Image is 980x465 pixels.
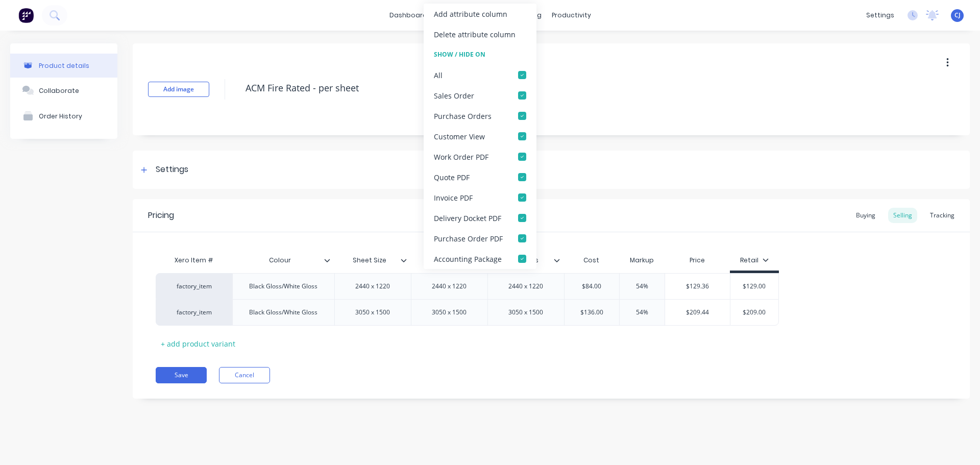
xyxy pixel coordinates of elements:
div: factory_itemBlack Gloss/White Gloss2440 x 12202440 x 12202440 x 1220$84.0054%$129.36$129.00 [156,273,779,299]
div: 3050 x 1500 [347,306,398,319]
div: Settings [156,163,188,176]
button: Collaborate [10,78,117,103]
div: Add attribute column [434,9,507,19]
button: Order History [10,103,117,129]
div: 2440 x 1220 [424,280,475,293]
div: Purchase Order PDF [434,233,503,244]
div: Quote PDF [434,172,470,183]
div: 3050 x 1500 [424,306,475,319]
div: Markup [619,250,665,271]
div: Delete attribute column [434,29,516,40]
div: Retail [740,256,769,265]
div: Xero Item # [156,250,232,271]
button: Add image [148,82,209,97]
a: dashboard [384,8,432,23]
div: Selling [888,208,917,223]
div: Pricing [148,209,174,222]
div: 54% [617,274,668,299]
div: 2440 x 1220 [347,280,398,293]
div: $209.00 [729,300,780,325]
div: Work Order PDF [434,152,488,162]
div: Invoice PDF [434,192,473,203]
span: CJ [954,11,961,20]
div: productivity [547,8,596,23]
div: Thickness [487,250,564,271]
div: Collaborate [39,87,79,94]
div: Tracking [925,208,960,223]
div: Accounting Package [434,254,502,264]
div: Sheet Size [334,250,411,271]
div: Delivery Docket PDF [434,213,501,224]
div: 3050 x 1500 [500,306,551,319]
div: + add product variant [156,336,240,352]
button: Product details [10,54,117,78]
div: Buying [851,208,880,223]
img: Factory [18,8,34,23]
button: Save [156,367,207,383]
textarea: ACM Fire Rated - per sheet [240,76,886,100]
div: Customer View [434,131,485,142]
div: Sales Order [434,90,474,101]
div: factory_item [166,282,222,291]
div: Skin [411,250,487,271]
div: Purchase Orders [434,111,492,121]
div: $129.36 [665,274,730,299]
div: Product details [39,62,89,69]
div: $84.00 [565,274,620,299]
div: Cost [564,250,620,271]
div: $129.00 [729,274,780,299]
div: Price [665,250,730,271]
div: Colour [232,248,328,273]
div: factory_item [166,308,222,317]
div: Colour [232,250,334,271]
div: Show / Hide On [424,44,536,65]
div: Black Gloss/White Gloss [241,306,326,319]
button: Cancel [219,367,270,383]
div: Black Gloss/White Gloss [241,280,326,293]
div: factory_itemBlack Gloss/White Gloss3050 x 15003050 x 15003050 x 1500$136.0054%$209.44$209.00 [156,299,779,326]
div: 54% [617,300,668,325]
div: $209.44 [665,300,730,325]
div: settings [861,8,899,23]
div: Skin [411,248,481,273]
div: 2440 x 1220 [500,280,551,293]
div: All [434,70,443,81]
div: Order History [39,112,82,120]
div: $136.00 [565,300,620,325]
div: Sheet Size [334,248,405,273]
